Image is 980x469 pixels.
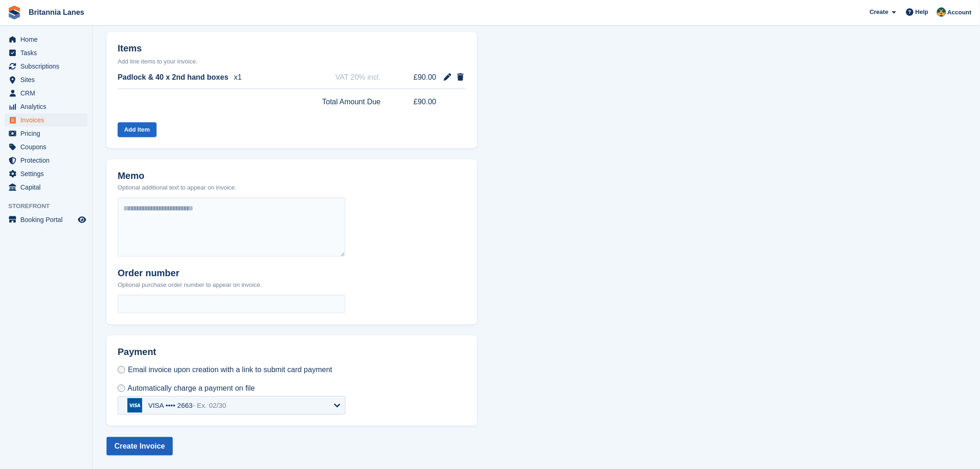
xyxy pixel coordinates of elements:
[118,43,466,56] h2: Items
[401,96,436,108] span: £90.00
[20,140,76,153] span: Coupons
[118,268,262,279] h2: Order number
[118,183,237,192] p: Optional additional text to appear on invoice.
[118,122,157,138] button: Add Item
[25,5,88,20] a: Britannia Lanes
[118,72,228,83] span: Padlock & 40 x 2nd hand boxes
[7,6,21,19] img: stora-icon-8386f47178a22dfd0bd8f6a31ec36ba5ce8667c1dd55bd0f319d3a0aa187defe.svg
[20,127,76,140] span: Pricing
[20,73,76,86] span: Sites
[20,114,76,127] span: Invoices
[5,60,88,73] a: menu
[5,114,88,127] a: menu
[20,87,76,100] span: CRM
[20,33,76,46] span: Home
[118,385,125,392] input: Automatically charge a payment on file
[937,7,946,17] img: Nathan Kellow
[148,401,226,410] div: VISA •••• 2663
[8,202,92,211] span: Storefront
[20,167,76,180] span: Settings
[5,140,88,153] a: menu
[20,60,76,73] span: Subscriptions
[118,366,125,374] input: Email invoice upon creation with a link to submit card payment
[401,72,436,83] span: £90.00
[20,181,76,194] span: Capital
[5,46,88,59] a: menu
[234,72,242,83] span: x1
[916,7,929,17] span: Help
[5,127,88,140] a: menu
[948,8,972,17] span: Account
[193,401,226,409] span: - Ex. 02/30
[335,72,381,83] span: VAT 20% incl.
[5,87,88,100] a: menu
[127,385,255,393] span: Automatically charge a payment on file
[20,100,76,113] span: Analytics
[20,46,76,59] span: Tasks
[20,213,76,226] span: Booking Portal
[5,73,88,86] a: menu
[20,154,76,167] span: Protection
[5,167,88,180] a: menu
[5,213,88,226] a: menu
[322,96,381,108] span: Total Amount Due
[76,214,88,225] a: Preview store
[118,280,262,290] p: Optional purchase order number to appear on invoice.
[128,366,332,374] span: Email invoice upon creation with a link to submit card payment
[5,154,88,167] a: menu
[5,100,88,113] a: menu
[870,7,888,17] span: Create
[118,171,237,181] h2: Memo
[5,33,88,46] a: menu
[5,181,88,194] a: menu
[118,57,466,66] p: Add line items to your invoice.
[107,437,173,456] button: Create Invoice
[118,347,346,365] h2: Payment
[127,398,142,413] img: visa-b694ef4212b07b5f47965f94a99afb91c8fa3d2577008b26e631fad0fb21120b.svg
